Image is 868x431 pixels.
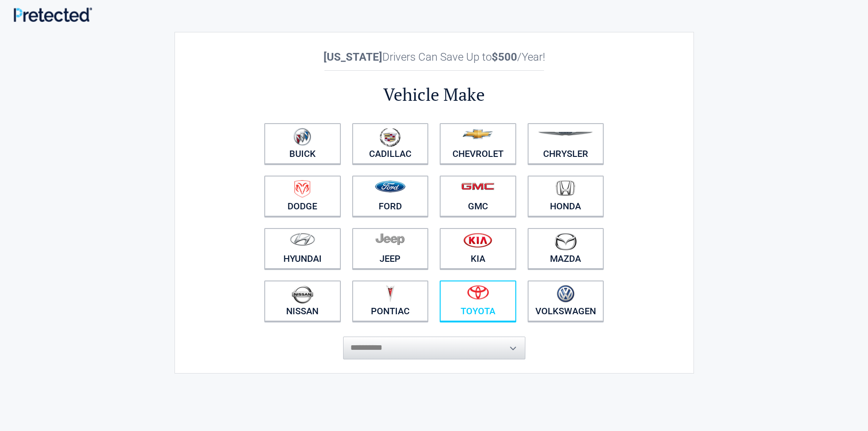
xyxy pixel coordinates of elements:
img: pontiac [385,285,395,302]
img: kia [463,233,492,248]
img: mazda [554,233,577,250]
a: Chrysler [528,123,604,164]
img: chevrolet [462,129,493,139]
img: buick [293,128,311,146]
img: ford [375,181,406,192]
a: Ford [352,176,429,217]
img: chrysler [538,132,593,136]
b: $500 [492,51,517,63]
a: Dodge [264,176,341,217]
img: dodge [294,180,310,198]
a: Nissan [264,280,341,322]
img: Main Logo [14,7,92,21]
img: toyota [467,285,489,300]
img: jeep [375,233,405,245]
a: Pontiac [352,280,429,322]
a: Honda [528,176,604,217]
b: [US_STATE] [324,51,382,63]
a: Mazda [528,228,604,269]
h2: Drivers Can Save Up to /Year [259,51,610,63]
img: hyundai [290,233,315,246]
a: Volkswagen [528,280,604,322]
a: Jeep [352,228,429,269]
img: cadillac [380,128,401,147]
img: nissan [292,285,313,304]
a: Hyundai [264,228,341,269]
a: Toyota [440,280,516,322]
a: Chevrolet [440,123,516,164]
img: volkswagen [557,285,575,303]
a: Buick [264,123,341,164]
a: GMC [440,176,516,217]
img: gmc [461,182,494,190]
img: honda [556,180,575,196]
a: Cadillac [352,123,429,164]
a: Kia [440,228,516,269]
h2: Vehicle Make [259,83,610,106]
